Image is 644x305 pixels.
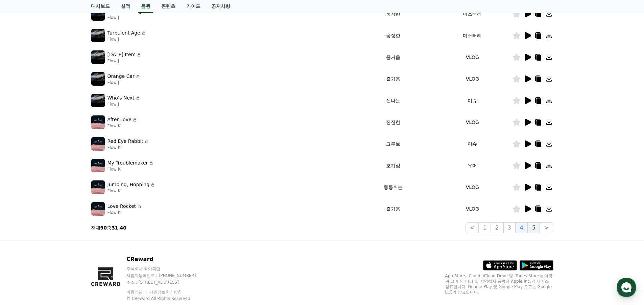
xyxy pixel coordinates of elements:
img: music [91,180,105,194]
p: Flow K [108,145,149,150]
span: 대화 [62,225,70,231]
button: < [466,222,479,233]
strong: 31 [112,225,118,231]
p: Flow J [108,37,146,42]
p: 전체 중 - [91,224,127,231]
a: 개인정보처리방침 [149,290,182,295]
p: Love Rocket [108,203,136,210]
p: Flow J [108,15,148,20]
a: 설정 [87,215,130,232]
img: music [91,50,105,64]
td: 잔잔한 [354,111,433,133]
img: music [91,94,105,107]
td: 통통튀는 [354,176,433,198]
img: music [91,137,105,151]
p: Orange Car [108,73,135,80]
td: VLOG [433,46,512,68]
td: 즐거움 [354,46,433,68]
p: Flow J [108,58,142,64]
span: 홈 [21,225,25,230]
td: 이슈 [433,133,512,155]
td: 웅장한 [354,3,433,25]
strong: 90 [100,225,107,231]
button: 5 [528,222,540,233]
td: 유머 [433,155,512,176]
strong: 40 [120,225,126,231]
td: VLOG [433,68,512,90]
td: 미스터리 [433,3,512,25]
a: 이용약관 [126,290,148,295]
p: After Love [108,116,132,123]
td: 웅장한 [354,25,433,46]
td: 신나는 [354,90,433,111]
button: 3 [503,222,516,233]
td: VLOG [433,198,512,220]
td: 이슈 [433,90,512,111]
button: 1 [479,222,491,233]
p: CReward [126,255,209,263]
p: Turbulent Age [108,29,140,37]
p: 주소 : [STREET_ADDRESS] [126,280,209,285]
img: music [91,7,105,21]
p: Flow K [108,210,142,215]
p: App Store, iCloud, iCloud Drive 및 iTunes Store는 미국과 그 밖의 나라 및 지역에서 등록된 Apple Inc.의 서비스 상표입니다. Goo... [445,273,553,295]
p: Flow J [108,102,141,107]
p: Who’s Next [108,94,135,102]
p: Flow K [108,188,156,194]
img: music [91,72,105,86]
p: Flow K [108,167,154,172]
a: 대화 [45,215,87,232]
img: music [91,159,105,172]
span: 설정 [104,225,113,230]
button: 2 [491,222,503,233]
p: 주식회사 와이피랩 [126,266,209,271]
td: VLOG [433,176,512,198]
button: > [540,222,553,233]
p: © CReward All Rights Reserved. [126,296,209,301]
td: 호기심 [354,155,433,176]
td: 그루브 [354,133,433,155]
img: music [91,115,105,129]
td: 미스터리 [433,25,512,46]
p: 사업자등록번호 : [PHONE_NUMBER] [126,273,209,278]
p: [DATE] Item [108,51,136,58]
td: 즐거움 [354,198,433,220]
img: music [91,202,105,216]
p: Flow J [108,80,141,85]
p: Flow K [108,123,138,129]
td: VLOG [433,111,512,133]
td: 즐거움 [354,68,433,90]
button: 4 [516,222,528,233]
p: My Troublemaker [108,159,148,167]
p: Jumping, Hopping [108,181,150,188]
img: music [91,29,105,42]
a: 홈 [2,215,45,232]
p: Red Eye Rabbit [108,138,143,145]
